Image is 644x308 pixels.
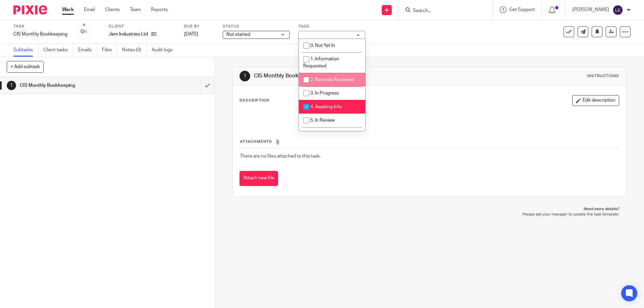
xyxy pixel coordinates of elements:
label: Due by [184,24,214,29]
button: Edit description [572,95,619,106]
a: Work [62,6,74,13]
h1: CIS Monthly Bookkeeping [254,72,444,79]
span: There are no files attached to this task. [240,154,321,159]
span: Attachments [240,140,272,143]
label: Client [109,24,176,29]
span: [DATE] [184,32,198,37]
label: Status [223,24,290,29]
img: Pixie [13,5,47,14]
label: Task [13,24,67,29]
input: Search [412,8,473,14]
h1: CIS Monthly Bookkeeping [20,80,136,90]
p: Jem Industries Ltd [109,31,148,38]
span: 0. Not Yet In [310,43,335,48]
div: Instructions [587,73,619,79]
a: Audit logs [152,44,177,57]
label: Tags [298,24,365,29]
button: + Add subtask [7,61,44,72]
a: Clients [105,6,120,13]
span: Not started [226,32,250,37]
a: Emails [78,44,97,57]
a: Files [102,44,117,57]
span: 4. Awaiting Info [310,105,342,109]
button: Attach new file [239,171,278,186]
div: 1 [239,71,250,81]
span: 2. Records Received [310,77,354,82]
span: Get Support [509,7,535,12]
span: 1. Information Requested [303,57,339,68]
a: Subtasks [13,44,38,57]
a: Reports [151,6,168,13]
p: Description [239,98,269,103]
a: Team [130,6,141,13]
a: Client tasks [43,44,73,57]
span: 3. In Progress [310,91,339,96]
div: CIS Monthly Bookkeeping [13,31,67,38]
a: Notes (0) [122,44,147,57]
p: Need more details? [239,206,619,212]
p: Please ask your manager to update the task template. [239,212,619,217]
span: 5. In Review [310,118,335,123]
img: svg%3E [612,5,623,15]
p: [PERSON_NAME] [572,6,609,13]
div: 1 [7,81,16,90]
small: /1 [84,30,87,34]
div: 0 [80,28,87,36]
a: Email [84,6,95,13]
